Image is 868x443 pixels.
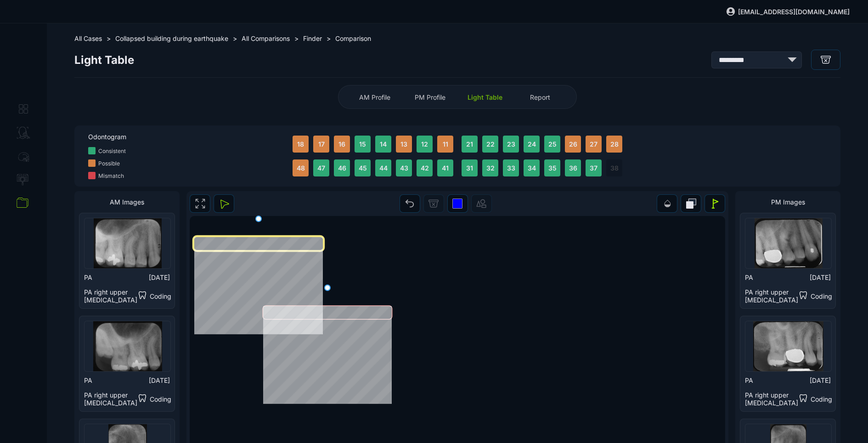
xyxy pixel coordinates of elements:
span: 43 [400,164,408,172]
span: > [107,34,111,42]
span: 21 [466,140,473,148]
span: [EMAIL_ADDRESS][DOMAIN_NAME] [738,8,850,16]
span: 45 [359,164,367,172]
span: Consistent [98,148,126,154]
span: [DATE] [810,273,831,281]
span: PA [745,273,753,281]
span: All Cases [74,34,102,42]
span: [DATE] [149,376,170,384]
span: AM Profile [359,93,390,101]
span: Report [530,93,550,101]
span: 44 [379,164,388,172]
span: 37 [590,164,597,172]
span: > [294,34,299,42]
img: svg%3e [726,6,736,17]
span: 16 [338,140,345,148]
span: 26 [569,140,577,148]
span: PA [84,273,92,281]
span: 18 [297,140,304,148]
span: AM Images [110,198,144,206]
span: 38 [610,164,619,172]
span: 28 [610,140,619,148]
span: PM Images [771,198,805,206]
span: 23 [507,140,515,148]
span: PA right upper [MEDICAL_DATA] [745,391,798,407]
span: 31 [466,164,473,172]
span: 12 [421,140,428,148]
span: 41 [442,164,449,172]
span: All Comparisons [242,34,290,42]
span: Light Table [468,93,502,101]
span: 33 [507,164,515,172]
span: [DATE] [149,273,170,281]
span: PA right upper [MEDICAL_DATA] [745,288,798,304]
span: 17 [318,140,325,148]
span: Coding [811,292,832,300]
span: 42 [421,164,429,172]
span: PA [84,376,92,384]
span: 22 [486,140,495,148]
span: Coding [150,292,171,300]
span: PM Profile [415,93,445,101]
span: > [233,34,237,42]
span: Coding [811,395,832,403]
span: 34 [528,164,536,172]
span: 24 [528,140,536,148]
span: 15 [359,140,366,148]
span: 14 [380,140,387,148]
span: > [327,34,331,42]
span: PA right upper [MEDICAL_DATA] [84,288,137,304]
span: Odontogram [88,133,293,141]
span: 35 [548,164,557,172]
span: [DATE] [810,376,831,384]
span: 46 [338,164,346,172]
span: 32 [486,164,495,172]
span: 27 [590,140,597,148]
span: 48 [297,164,305,172]
span: 11 [443,140,448,148]
span: PA [745,376,753,384]
span: 47 [317,164,325,172]
span: Possible [98,160,120,167]
span: Collapsed building during earthquake [115,34,228,42]
span: 13 [400,140,407,148]
span: Light Table [74,53,134,67]
span: Coding [150,395,171,403]
span: Mismatch [98,172,124,179]
span: Comparison [335,34,371,42]
span: Finder [303,34,322,42]
span: 36 [569,164,577,172]
span: 25 [548,140,557,148]
span: PA right upper [MEDICAL_DATA] [84,391,137,407]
